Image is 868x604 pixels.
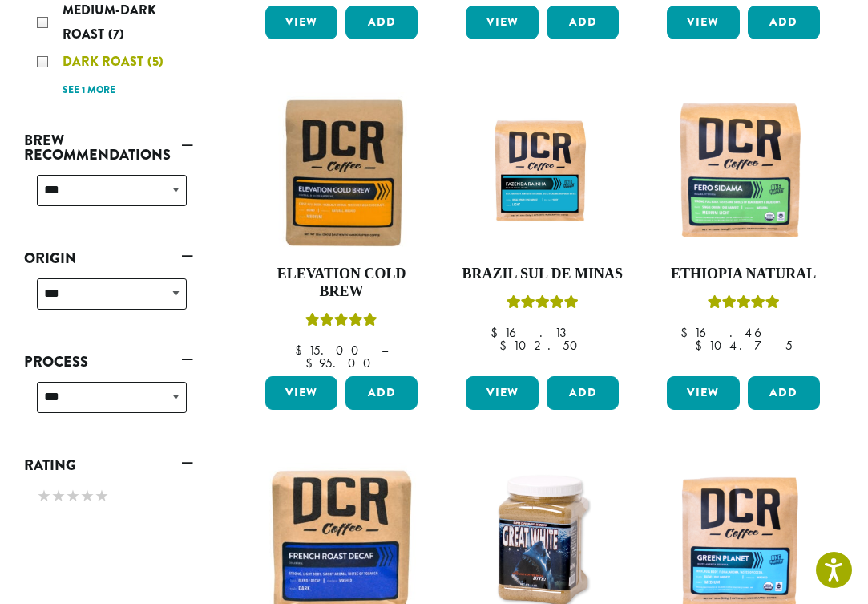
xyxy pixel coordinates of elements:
span: Medium-Dark Roast [63,1,156,43]
img: Elevation-Cold-Brew-300x300.jpg [261,92,422,253]
bdi: 16.46 [680,324,785,341]
bdi: 102.50 [499,337,585,354]
a: Origin [24,245,193,272]
a: View [466,376,538,410]
span: (7) [108,25,124,43]
button: Add [547,376,619,410]
a: Process [24,348,193,375]
a: View [667,6,739,39]
button: Add [345,6,418,39]
a: Ethiopia NaturalRated 5.00 out of 5 [663,92,824,370]
div: Brew Recommendations [24,168,193,225]
div: Rating [24,479,193,516]
button: Add [748,6,820,39]
div: Rated 5.00 out of 5 [507,293,579,317]
a: Elevation Cold BrewRated 5.00 out of 5 [261,92,422,370]
a: View [265,376,337,410]
span: $ [305,355,319,371]
div: Rated 5.00 out of 5 [305,310,377,334]
span: (5) [147,52,164,71]
bdi: 104.75 [695,337,793,354]
span: – [382,342,388,359]
span: $ [499,337,513,354]
div: Process [24,375,193,432]
span: $ [695,337,709,354]
bdi: 16.13 [491,324,573,341]
bdi: 15.00 [295,342,366,359]
span: – [800,324,806,341]
button: Add [547,6,619,39]
img: Fazenda-Rainha_12oz_Mockup.jpg [462,112,623,233]
h4: Elevation Cold Brew [261,266,422,300]
a: Brazil Sul De MinasRated 5.00 out of 5 [462,92,623,370]
a: Rating [24,452,193,479]
span: ★ [51,484,66,508]
button: Add [748,376,820,410]
span: $ [680,324,694,341]
button: Add [345,376,418,410]
div: Rated 5.00 out of 5 [708,293,780,317]
a: View [265,6,337,39]
a: Brew Recommendations [24,127,193,168]
img: DCR-Fero-Sidama-Coffee-Bag-2019-300x300.png [663,92,824,253]
span: $ [491,324,504,341]
span: ★ [80,484,95,508]
bdi: 95.00 [305,355,378,371]
span: Dark Roast [63,52,147,71]
span: $ [295,342,309,359]
a: See 1 more [63,83,115,99]
span: ★ [66,484,80,508]
h4: Brazil Sul De Minas [462,266,623,283]
span: ★ [95,484,109,508]
h4: Ethiopia Natural [663,266,824,283]
a: View [667,376,739,410]
span: ★ [37,484,51,508]
div: Origin [24,272,193,329]
span: – [588,324,595,341]
a: View [466,6,538,39]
